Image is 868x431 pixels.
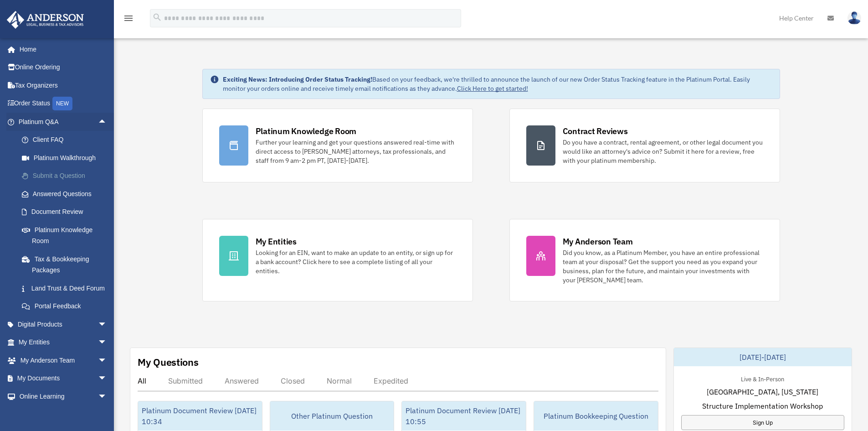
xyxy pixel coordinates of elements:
[270,401,394,431] div: Other Platinum Question
[6,58,121,77] a: Online Ordering
[13,221,121,250] a: Platinum Knowledge Room
[681,415,844,430] a: Sign Up
[13,297,121,316] a: Portal Feedback
[402,401,526,431] div: Platinum Document Review [DATE] 10:55
[98,387,116,406] span: arrow_drop_down
[98,315,116,334] span: arrow_drop_down
[374,376,408,385] div: Expedited
[202,109,473,182] a: Platinum Knowledge Room Further your learning and get your questions answered real-time with dire...
[6,315,121,333] a: Digital Productsarrow_drop_down
[123,16,134,24] a: menu
[13,167,121,185] a: Submit a Question
[98,351,116,370] span: arrow_drop_down
[152,12,162,22] i: search
[256,138,456,165] div: Further your learning and get your questions answered real-time with direct access to [PERSON_NAM...
[563,125,628,137] div: Contract Reviews
[6,387,121,405] a: Online Learningarrow_drop_down
[674,348,852,366] div: [DATE]-[DATE]
[256,125,357,137] div: Platinum Knowledge Room
[223,75,372,83] strong: Exciting News: Introducing Order Status Tracking!
[734,374,791,383] div: Live & In-Person
[13,149,121,167] a: Platinum Walkthrough
[225,376,259,385] div: Answered
[98,369,116,388] span: arrow_drop_down
[13,250,121,279] a: Tax & Bookkeeping Packages
[707,386,818,397] span: [GEOGRAPHIC_DATA], [US_STATE]
[168,376,203,385] div: Submitted
[6,333,121,352] a: My Entitiesarrow_drop_down
[223,75,772,93] div: Based on your feedback, we're thrilled to announce the launch of our new Order Status Tracking fe...
[256,236,297,247] div: My Entities
[13,185,121,203] a: Answered Questions
[6,351,121,369] a: My Anderson Teamarrow_drop_down
[281,376,305,385] div: Closed
[98,333,116,352] span: arrow_drop_down
[6,40,116,58] a: Home
[563,248,763,285] div: Did you know, as a Platinum Member, you have an entire professional team at your disposal? Get th...
[52,97,72,110] div: NEW
[98,113,116,131] span: arrow_drop_up
[563,236,633,247] div: My Anderson Team
[4,11,87,29] img: Anderson Advisors Platinum Portal
[457,84,528,93] a: Click Here to get started!
[563,138,763,165] div: Do you have a contract, rental agreement, or other legal document you would like an attorney's ad...
[702,400,823,411] span: Structure Implementation Workshop
[6,369,121,388] a: My Documentsarrow_drop_down
[256,248,456,275] div: Looking for an EIN, want to make an update to an entity, or sign up for a bank account? Click her...
[6,113,121,131] a: Platinum Q&Aarrow_drop_up
[534,401,658,431] div: Platinum Bookkeeping Question
[6,94,121,113] a: Order StatusNEW
[138,376,146,385] div: All
[13,279,121,297] a: Land Trust & Deed Forum
[202,219,473,301] a: My Entities Looking for an EIN, want to make an update to an entity, or sign up for a bank accoun...
[509,219,780,301] a: My Anderson Team Did you know, as a Platinum Member, you have an entire professional team at your...
[6,76,121,94] a: Tax Organizers
[327,376,352,385] div: Normal
[13,203,121,221] a: Document Review
[138,355,199,369] div: My Questions
[509,109,780,182] a: Contract Reviews Do you have a contract, rental agreement, or other legal document you would like...
[847,11,861,25] img: User Pic
[123,13,134,24] i: menu
[13,131,121,149] a: Client FAQ
[138,401,262,431] div: Platinum Document Review [DATE] 10:34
